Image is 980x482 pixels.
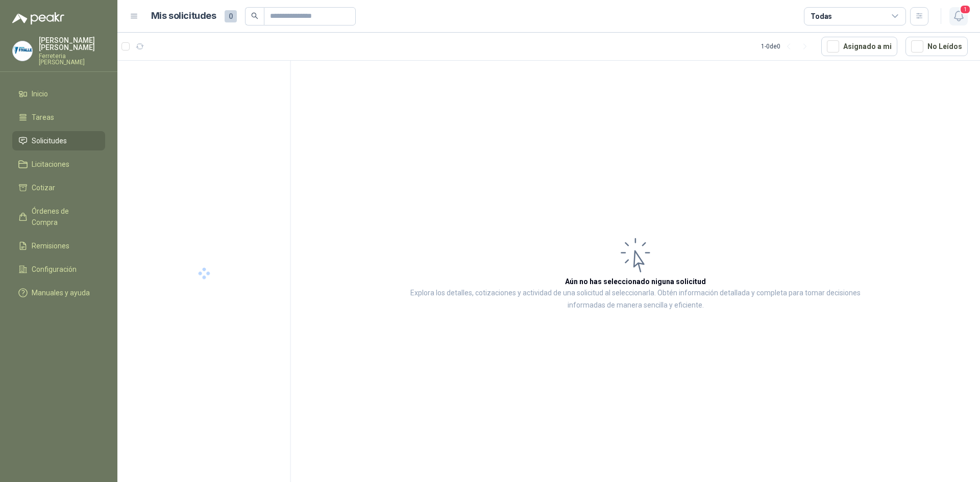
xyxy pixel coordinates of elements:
[393,287,878,312] p: Explora los detalles, cotizaciones y actividad de una solicitud al seleccionarla. Obtén informaci...
[225,10,237,22] span: 0
[12,12,64,24] img: Logo peakr
[32,112,54,123] span: Tareas
[32,135,67,146] span: Solicitudes
[12,178,105,197] a: Cotizar
[905,37,968,56] button: No Leídos
[12,260,105,279] a: Configuración
[32,206,95,228] span: Órdenes de Compra
[32,159,69,170] span: Licitaciones
[12,201,105,232] a: Órdenes de Compra
[39,53,105,65] p: Ferreteria [PERSON_NAME]
[32,240,69,251] span: Remisiones
[13,41,32,61] img: Company Logo
[151,9,216,23] h1: Mis solicitudes
[12,155,105,174] a: Licitaciones
[761,38,813,55] div: 1 - 0 de 0
[949,7,968,26] button: 1
[12,108,105,127] a: Tareas
[12,236,105,256] a: Remisiones
[251,12,258,19] span: search
[12,283,105,302] a: Manuales y ayuda
[32,182,55,193] span: Cotizar
[39,37,105,51] p: [PERSON_NAME] [PERSON_NAME]
[12,84,105,104] a: Inicio
[12,131,105,150] a: Solicitudes
[960,5,971,14] span: 1
[821,37,897,56] button: Asignado a mi
[32,88,48,99] span: Inicio
[32,287,90,298] span: Manuales y ayuda
[565,276,706,287] h3: Aún no has seleccionado niguna solicitud
[32,264,77,275] span: Configuración
[811,11,832,22] div: Todas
